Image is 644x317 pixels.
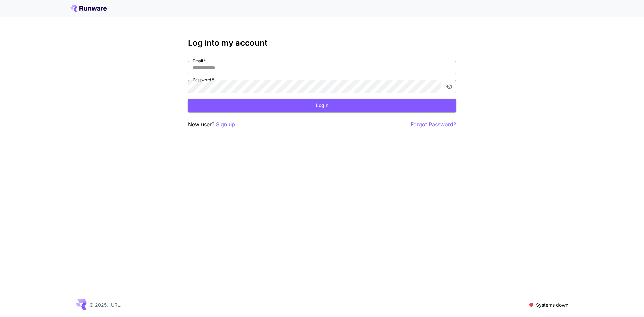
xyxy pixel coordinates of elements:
button: toggle password visibility [443,81,455,93]
button: Sign up [216,120,235,129]
button: Login [188,99,456,112]
button: Forgot Password? [411,120,456,129]
label: Password [193,77,214,83]
h3: Log into my account [188,38,456,48]
p: Systems down [536,301,568,308]
p: © 2025, [URL] [89,301,122,308]
label: Email [193,58,206,64]
p: New user? [188,120,235,129]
